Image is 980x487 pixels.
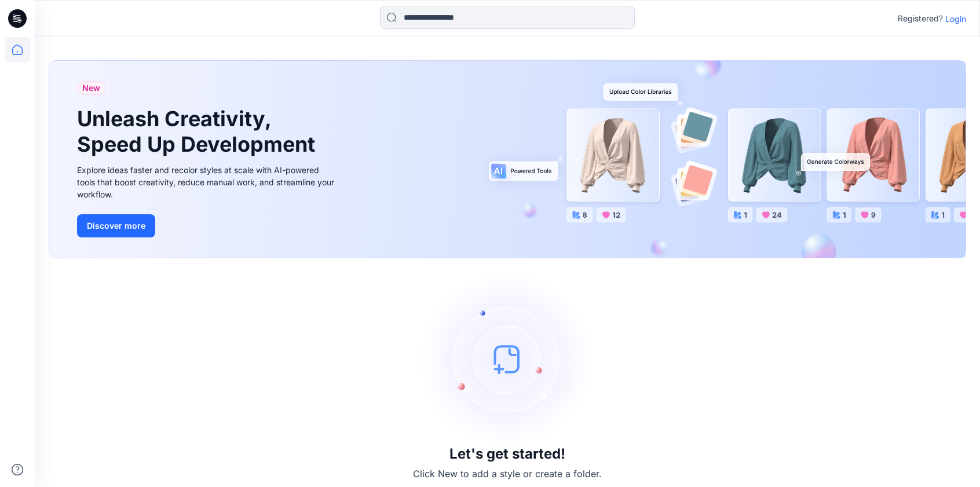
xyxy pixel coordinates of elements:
img: empty-state-image.svg [420,272,594,446]
h3: Let's get started! [449,446,565,462]
div: Explore ideas faster and recolor styles at scale with AI-powered tools that boost creativity, red... [77,164,338,200]
p: Registered? [898,12,943,25]
span: New [82,81,100,95]
a: Discover more [77,214,338,237]
p: Click New to add a style or create a folder. [413,467,602,481]
button: Discover more [77,214,155,237]
h1: Unleash Creativity, Speed Up Development [77,107,320,156]
p: Login [945,13,966,25]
